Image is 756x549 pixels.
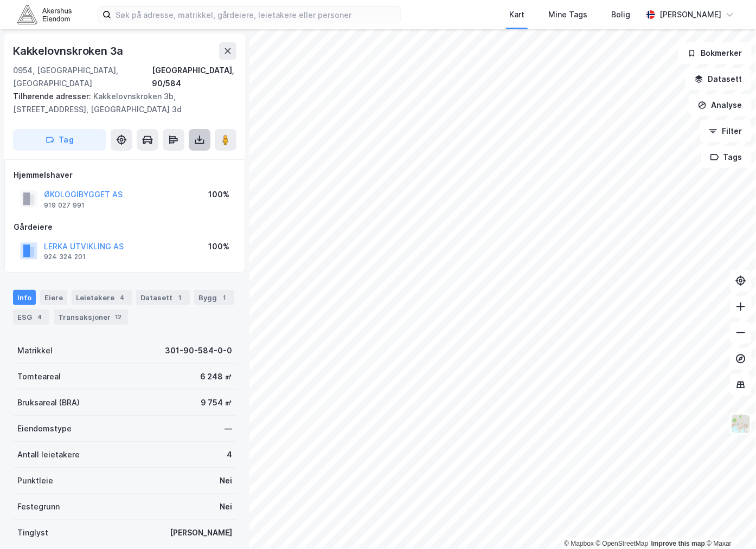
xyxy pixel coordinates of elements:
div: 301-90-584-0-0 [165,344,232,357]
div: 1 [219,292,230,303]
button: Tags [701,146,752,168]
div: Punktleie [17,474,53,487]
button: Bokmerker [678,42,752,64]
div: Tinglyst [17,526,48,539]
button: Filter [700,120,752,142]
div: Matrikkel [17,344,53,357]
div: Info [13,290,36,305]
div: 4 [34,312,45,322]
div: Kakkelovnskroken 3b, [STREET_ADDRESS], [GEOGRAPHIC_DATA] 3d [13,90,228,116]
div: [GEOGRAPHIC_DATA], 90/584 [152,64,236,90]
div: Eiendomstype [17,422,72,435]
div: Tomteareal [17,370,61,383]
span: Tilhørende adresser: [13,92,93,101]
input: Søk på adresse, matrikkel, gårdeiere, leietakere eller personer [111,7,401,23]
div: [PERSON_NAME] [659,8,721,21]
div: Bygg [194,290,234,305]
div: 100% [208,188,229,201]
div: ESG [13,309,49,325]
iframe: Chat Widget [702,497,756,549]
div: Gårdeiere [14,221,236,234]
div: Kontrollprogram for chat [702,497,756,549]
div: — [225,422,232,435]
div: Antall leietakere [17,448,80,461]
div: Bruksareal (BRA) [17,396,80,409]
div: 1 [175,292,185,303]
div: Kakkelovnskroken 3a [13,42,125,60]
div: [PERSON_NAME] [170,526,232,539]
div: Nei [220,474,232,487]
div: Hjemmelshaver [14,169,236,182]
div: 4 [227,448,232,461]
div: Mine Tags [548,8,587,21]
div: Kart [509,8,524,21]
div: Eiere [40,290,67,305]
button: Tag [13,129,106,151]
div: 919 027 991 [44,201,85,210]
div: 0954, [GEOGRAPHIC_DATA], [GEOGRAPHIC_DATA] [13,64,152,90]
div: 6 248 ㎡ [200,370,232,383]
button: Datasett [685,68,752,90]
div: Nei [220,500,232,513]
img: Z [731,414,751,434]
img: akershus-eiendom-logo.9091f326c980b4bce74ccdd9f866810c.svg [17,5,72,24]
div: Transaksjoner [54,309,128,325]
a: OpenStreetMap [596,540,649,547]
div: 4 [117,292,127,303]
div: 100% [208,240,229,253]
div: 12 [113,312,124,322]
div: Festegrunn [17,500,60,513]
button: Analyse [689,94,752,116]
a: Improve this map [651,540,705,547]
div: Datasett [136,290,190,305]
div: Bolig [611,8,630,21]
div: 924 324 201 [44,253,86,261]
div: 9 754 ㎡ [201,396,232,409]
div: Leietakere [72,290,132,305]
a: Mapbox [564,540,594,547]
